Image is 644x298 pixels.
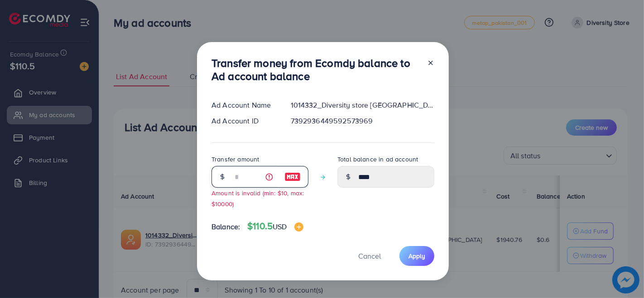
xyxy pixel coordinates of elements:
img: image [284,171,301,182]
img: image [294,222,303,232]
label: Transfer amount [211,155,259,164]
label: Total balance in ad account [337,155,418,164]
span: Apply [409,251,425,260]
div: 1014332_Diversity store [GEOGRAPHIC_DATA] [284,100,442,110]
span: Balance: [211,222,240,232]
span: Cancel [358,251,381,261]
div: Ad Account Name [204,100,284,110]
div: 7392936449592573969 [284,116,442,126]
div: Ad Account ID [204,116,284,126]
h3: Transfer money from Ecomdy balance to Ad account balance [211,57,420,83]
small: Amount is invalid (min: $10, max: $10000) [211,189,304,208]
button: Cancel [347,246,392,265]
button: Apply [399,246,434,265]
span: USD [273,222,287,232]
h4: $110.5 [247,221,303,232]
